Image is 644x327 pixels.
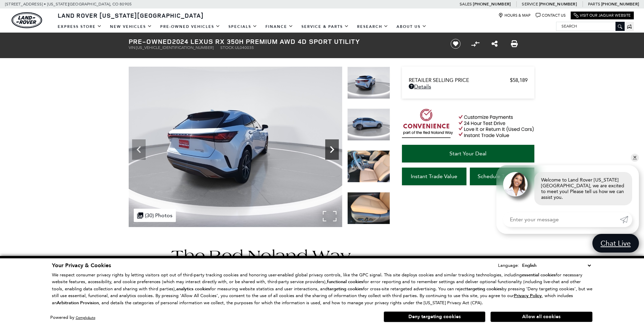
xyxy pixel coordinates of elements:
a: Share this Pre-Owned 2024 Lexus RX 350h Premium AWD 4D Sport Utility [492,40,498,48]
span: Retailer Selling Price [409,77,510,83]
a: Chat Live [592,234,639,253]
a: Retailer Selling Price $58,189 [409,77,528,83]
span: Start Your Deal [449,150,486,157]
a: Pre-Owned Vehicles [156,21,224,33]
input: Search [556,22,624,30]
a: [PHONE_NUMBER] [539,1,577,7]
a: Contact Us [536,13,566,18]
a: ComplyAuto [76,315,95,320]
a: Visit Our Jaguar Website [574,13,631,18]
a: Instant Trade Value [402,168,466,185]
a: Land Rover [US_STATE][GEOGRAPHIC_DATA] [54,11,208,19]
div: Language: [498,263,519,268]
strong: Arbitration Provision [57,300,99,306]
a: [PHONE_NUMBER] [473,1,511,7]
a: Print this Pre-Owned 2024 Lexus RX 350h Premium AWD 4D Sport Utility [511,40,518,48]
span: Schedule Test Drive [478,173,526,179]
p: We respect consumer privacy rights by letting visitors opt out of third-party tracking cookies an... [52,272,592,307]
img: Used 2024 Eminent White Pearl Lexus 350h Premium image 11 [347,192,390,224]
button: Compare Vehicle [470,39,480,49]
div: Welcome to Land Rover [US_STATE][GEOGRAPHIC_DATA], we are excited to meet you! Please tell us how... [534,172,632,205]
a: Privacy Policy [514,293,542,298]
img: Used 2024 Eminent White Pearl Lexus 350h Premium image 9 [347,108,390,141]
a: Research [353,21,392,33]
a: Specials [224,21,261,33]
a: Schedule Test Drive [470,168,534,185]
strong: Pre-Owned [129,37,172,46]
img: Used 2024 Eminent White Pearl Lexus 350h Premium image 10 [347,150,390,183]
strong: functional cookies [327,279,363,285]
img: Agent profile photo [503,172,528,196]
select: Language Select [520,262,592,269]
u: Privacy Policy [514,293,542,299]
a: Service & Parts [297,21,353,33]
a: About Us [392,21,431,33]
img: Used 2024 Eminent White Pearl Lexus 350h Premium image 8 [347,67,390,99]
strong: targeting cookies [328,286,363,292]
div: Powered by [50,315,95,320]
h1: 2024 Lexus RX 350h Premium AWD 4D Sport Utility [129,38,439,45]
span: $58,189 [510,77,528,83]
div: Next [325,139,339,160]
span: Sales [460,2,472,6]
div: Previous [132,139,146,160]
button: Allow all cookies [491,312,592,322]
strong: essential cookies [522,272,556,278]
button: Deny targeting cookies [384,311,485,322]
a: Start Your Deal [402,145,534,162]
a: New Vehicles [106,21,156,33]
span: VIN: [129,45,136,50]
span: Stock: [220,45,235,50]
a: Finance [261,21,297,33]
a: Submit [620,212,632,227]
input: Enter your message [503,212,620,227]
span: Parts [588,2,600,6]
div: (30) Photos [134,209,176,222]
span: Instant Trade Value [411,173,457,179]
img: Used 2024 Eminent White Pearl Lexus 350h Premium image 8 [129,67,342,227]
nav: Main Navigation [54,21,431,33]
strong: analytics cookies [176,286,210,292]
button: Save vehicle [448,38,463,49]
a: Hours & Map [498,13,531,18]
span: Chat Live [597,239,634,248]
a: Details [409,83,528,90]
strong: targeting cookies [466,286,502,292]
a: [STREET_ADDRESS] • [US_STATE][GEOGRAPHIC_DATA], CO 80905 [5,2,132,6]
span: Your Privacy & Cookies [52,262,111,269]
span: [US_VEHICLE_IDENTIFICATION_NUMBER] [136,45,214,50]
a: EXPRESS STORE [54,21,106,33]
img: Land Rover [12,12,42,28]
span: Service [522,2,538,6]
a: land-rover [12,12,42,28]
a: [PHONE_NUMBER] [601,1,639,7]
span: Land Rover [US_STATE][GEOGRAPHIC_DATA] [58,11,204,19]
span: UL040035 [235,45,254,50]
